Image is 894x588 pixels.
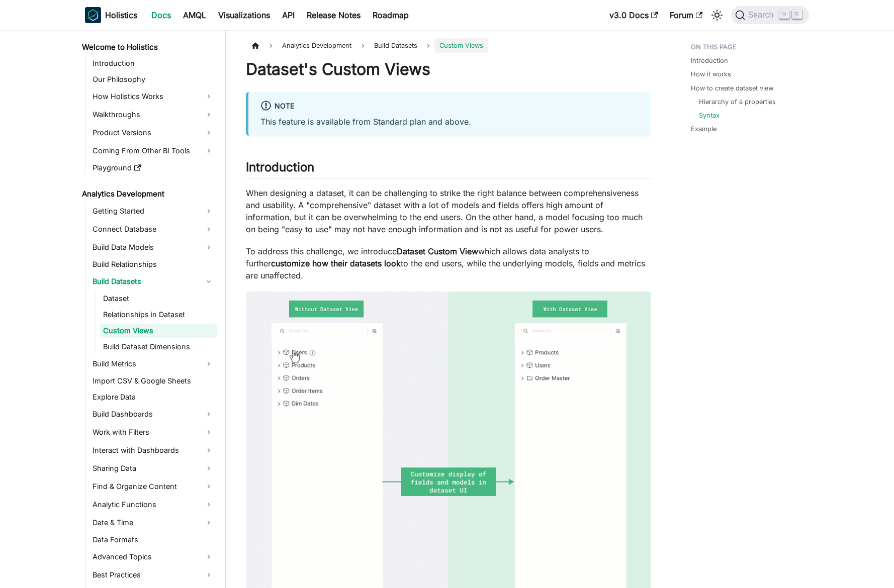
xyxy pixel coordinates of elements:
[90,257,217,271] a: Build Relationships
[691,124,717,134] a: Example
[90,161,217,175] a: Playground
[90,533,217,547] a: Data Formats
[212,7,276,23] a: Visualizations
[85,7,101,23] img: Holistics
[79,40,217,54] a: Welcome to Holistics
[246,59,651,79] h1: Dataset's Custom Views
[664,7,708,23] a: Forum
[90,497,217,513] a: Analytic Functions
[691,56,728,65] a: Introduction
[260,100,639,113] div: Note
[603,7,664,23] a: v3.0 Docs
[246,38,265,53] a: Home page
[90,239,217,255] a: Build Data Models
[90,567,217,583] a: Best Practices
[90,56,217,70] a: Introduction
[699,97,776,107] a: Hierarchy of a properties
[90,143,217,159] a: Coming From Other BI Tools
[90,478,217,495] a: Find & Organize Content
[79,187,217,201] a: Analytics Development
[246,245,651,281] p: To address this challenge, we introduce which allows data analysts to further to the end users, w...
[90,374,217,388] a: Import CSV & Google Sheets
[90,549,217,565] a: Advanced Topics
[90,460,217,476] a: Sharing Data
[100,291,217,306] a: Dataset
[105,9,137,21] b: Holistics
[90,515,217,531] a: Date & Time
[246,160,651,179] h2: Introduction
[367,7,415,23] a: Roadmap
[271,258,401,268] strong: customize how their datasets look
[90,203,217,219] a: Getting Started
[260,116,639,128] p: This feature is available from Standard plan and above.
[709,7,725,23] button: Switch between dark and light mode (currently light mode)
[90,273,217,289] a: Build Datasets
[90,72,217,86] a: Our Philosophy
[145,7,177,23] a: Docs
[691,83,773,93] a: How to create dataset view
[90,390,217,404] a: Explore Data
[100,340,217,354] a: Build Dataset Dimensions
[90,424,217,440] a: Work with Filters
[90,125,217,141] a: Product Versions
[397,246,478,256] strong: Dataset Custom View
[792,10,802,19] kbd: K
[277,38,356,53] span: Analytics Development
[75,30,226,588] nav: Docs sidebar
[100,324,217,338] a: Custom Views
[745,11,780,20] span: Search
[177,7,212,23] a: AMQL
[85,7,137,23] a: HolisticsHolistics
[246,187,651,235] p: When designing a dataset, it can be challenging to strike the right balance between comprehensive...
[691,69,731,79] a: How it works
[90,88,217,105] a: How Holistics Works
[301,7,367,23] a: Release Notes
[779,10,789,19] kbd: ⌘
[90,221,217,237] a: Connect Database
[90,356,217,372] a: Build Metrics
[90,107,217,123] a: Walkthroughs
[434,38,488,53] span: Custom Views
[90,406,217,422] a: Build Dashboards
[731,6,809,24] button: Search (Command+K)
[369,38,422,53] span: Build Datasets
[90,442,217,458] a: Interact with Dashboards
[246,38,651,53] nav: Breadcrumbs
[699,111,720,120] a: Syntax
[276,7,301,23] a: API
[100,308,217,322] a: Relationships in Dataset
